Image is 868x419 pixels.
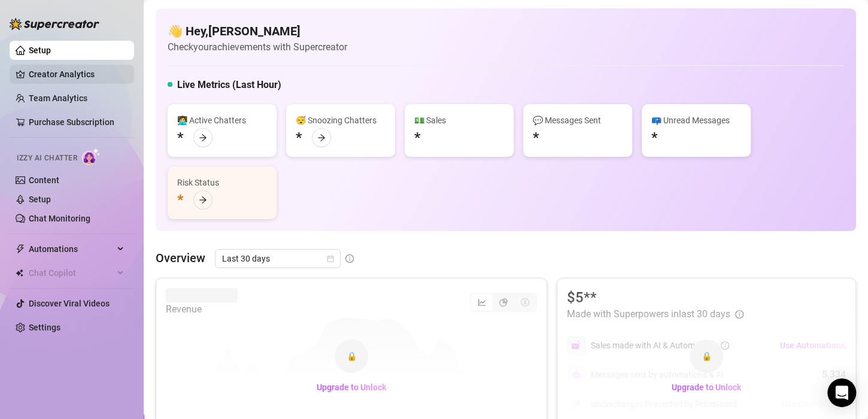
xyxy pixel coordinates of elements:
a: Chat Monitoring [29,214,90,223]
div: 🔒 [335,339,368,373]
a: Content [29,175,59,185]
img: Chat Copilot [16,269,23,277]
div: 😴 Snoozing Chatters [296,114,386,127]
button: Upgrade to Unlock [662,378,751,397]
span: arrow-right [199,133,207,142]
span: Upgrade to Unlock [317,382,386,392]
span: arrow-right [317,133,326,142]
h5: Live Metrics (Last Hour) [177,78,281,92]
article: Overview [156,249,205,267]
div: 💵 Sales [414,114,504,127]
span: thunderbolt [16,244,25,254]
div: 📪 Unread Messages [651,114,741,127]
div: 👩‍💻 Active Chatters [177,114,267,127]
a: Discover Viral Videos [29,299,110,308]
img: AI Chatter [82,148,101,165]
span: info-circle [345,254,354,263]
img: logo-BBDzfeDw.svg [10,18,99,30]
span: calendar [327,255,334,262]
div: 🔒 [690,339,723,373]
a: Team Analytics [29,93,87,103]
span: Last 30 days [222,250,333,268]
a: Purchase Subscription [29,117,114,127]
span: Upgrade to Unlock [672,382,741,392]
article: Check your achievements with Supercreator [168,40,347,54]
div: Risk Status [177,176,267,189]
span: arrow-right [199,196,207,204]
a: Setup [29,195,51,204]
a: Settings [29,323,60,332]
span: Automations [29,239,114,259]
a: Setup [29,45,51,55]
div: Open Intercom Messenger [827,378,856,407]
div: 💬 Messages Sent [533,114,623,127]
button: Upgrade to Unlock [307,378,396,397]
span: Chat Copilot [29,263,114,283]
span: Izzy AI Chatter [17,153,77,164]
a: Creator Analytics [29,65,125,84]
h4: 👋 Hey, [PERSON_NAME] [168,23,347,40]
